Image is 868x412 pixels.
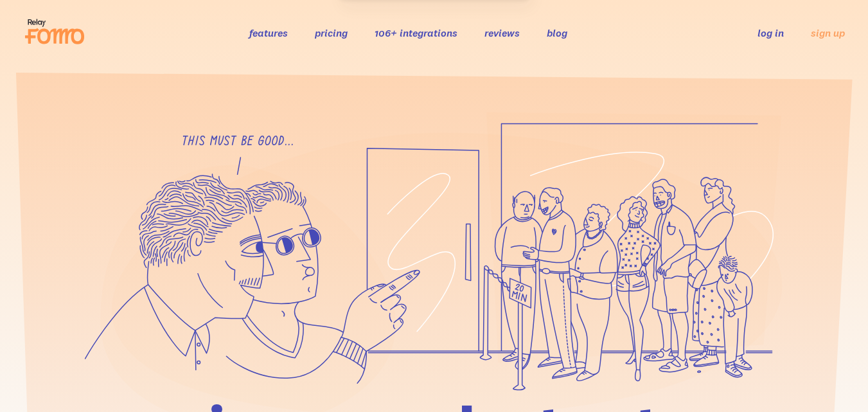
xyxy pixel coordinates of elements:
[811,26,845,40] a: sign up
[757,26,784,39] a: log in
[547,26,567,39] a: blog
[315,26,348,39] a: pricing
[249,26,288,39] a: features
[375,26,457,39] a: 106+ integrations
[484,26,520,39] a: reviews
